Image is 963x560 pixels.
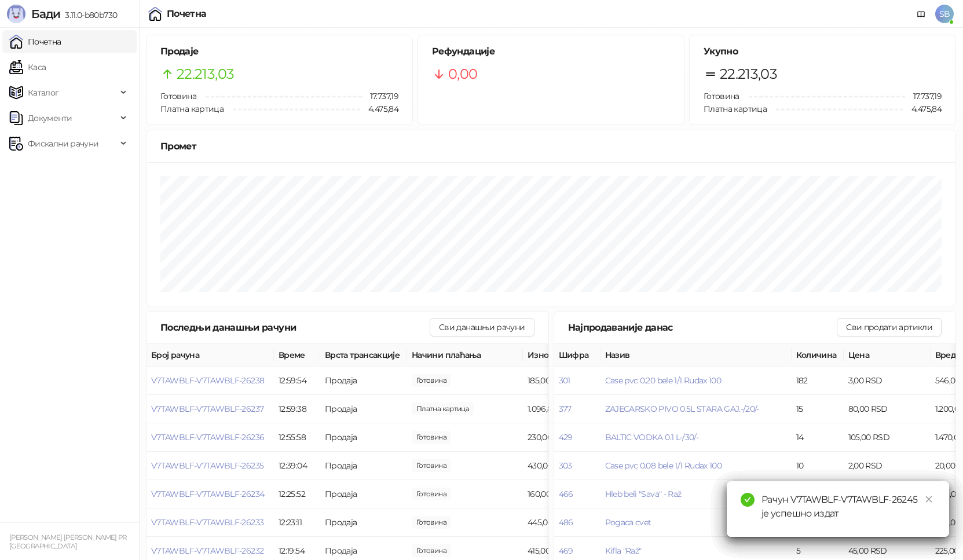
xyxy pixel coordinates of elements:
[151,404,263,414] button: V7TAWBLF-V7TAWBLF-26237
[912,5,931,23] a: Документација
[559,546,573,556] button: 469
[523,480,610,508] td: 160,00 RSD
[412,459,451,472] span: 430,00
[151,546,263,556] button: V7TAWBLF-V7TAWBLF-26232
[412,402,474,415] span: 1.096,84
[792,367,844,395] td: 182
[151,489,264,499] button: V7TAWBLF-V7TAWBLF-26234
[568,320,837,335] div: Најпродаваније данас
[151,460,263,471] button: V7TAWBLF-V7TAWBLF-26235
[605,546,642,556] button: Kifla "Raž"
[412,544,451,557] span: 415,00
[151,432,264,442] button: V7TAWBLF-V7TAWBLF-26236
[559,517,573,528] button: 486
[160,45,398,58] h5: Продаје
[274,508,320,537] td: 12:23:11
[151,517,263,528] button: V7TAWBLF-V7TAWBLF-26233
[792,452,844,480] td: 10
[523,423,610,452] td: 230,00 RSD
[523,367,610,395] td: 185,00 RSD
[412,374,451,387] span: 185,00
[559,489,573,499] button: 466
[160,139,942,153] div: Промет
[903,103,942,115] span: 4.475,84
[605,404,759,414] button: ZAJECARSKO PIVO 0.5L STARA GAJ.-/20/-
[151,375,264,386] button: V7TAWBLF-V7TAWBLF-26238
[9,56,46,79] a: Каса
[274,344,320,367] th: Време
[407,344,523,367] th: Начини плаћања
[412,431,451,444] span: 230,00
[792,423,844,452] td: 14
[31,7,60,21] span: Бади
[147,344,274,367] th: Број рачуна
[362,90,398,103] span: 17.737,19
[523,395,610,423] td: 1.096,84 RSD
[320,395,407,423] td: Продаја
[7,5,25,23] img: Logo
[844,423,931,452] td: 105,00 RSD
[60,10,117,20] span: 3.11.0-b80b730
[160,91,196,101] span: Готовина
[605,517,651,528] button: Pogaca cvet
[523,508,610,537] td: 445,00 RSD
[792,395,844,423] td: 15
[320,344,407,367] th: Врста трансакције
[704,45,942,58] h5: Укупно
[559,375,570,386] button: 301
[320,452,407,480] td: Продаја
[9,533,127,550] small: [PERSON_NAME] [PERSON_NAME] PR [GEOGRAPHIC_DATA]
[925,495,933,503] span: close
[412,488,451,500] span: 160,00
[605,375,722,386] span: Case pvc 0.20 bele 1/1 Rudax 100
[600,344,792,367] th: Назив
[844,452,931,480] td: 2,00 RSD
[274,452,320,480] td: 12:39:04
[741,493,755,507] span: check-circle
[412,516,451,529] span: 445,00
[761,493,935,521] div: Рачун V7TAWBLF-V7TAWBLF-26245 је успешно издат
[28,132,98,155] span: Фискални рачуни
[935,5,954,23] span: SB
[605,460,722,471] span: Case pvc 0.08 bele 1/1 Rudax 100
[320,367,407,395] td: Продаја
[559,432,573,442] button: 429
[177,63,234,85] span: 22.213,03
[167,9,207,19] div: Почетна
[844,395,931,423] td: 80,00 RSD
[605,489,682,499] button: Hleb beli "Sava" - Raž
[523,344,610,367] th: Износ
[9,30,61,53] a: Почетна
[559,460,572,471] button: 303
[28,107,72,130] span: Документи
[905,90,942,103] span: 17.737,19
[720,63,777,85] span: 22.213,03
[160,104,224,114] span: Платна картица
[559,404,572,414] button: 377
[922,493,935,506] a: Close
[844,344,931,367] th: Цена
[274,367,320,395] td: 12:59:54
[844,480,931,508] td: 62,00 RSD
[274,395,320,423] td: 12:59:38
[605,432,699,442] button: BALTIC VODKA 0.1 L-/30/-
[554,344,600,367] th: Шифра
[430,318,534,336] button: Сви данашњи рачуни
[28,81,59,104] span: Каталог
[320,423,407,452] td: Продаја
[274,480,320,508] td: 12:25:52
[160,320,430,335] div: Последњи данашњи рачуни
[844,367,931,395] td: 3,00 RSD
[432,45,670,58] h5: Рефундације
